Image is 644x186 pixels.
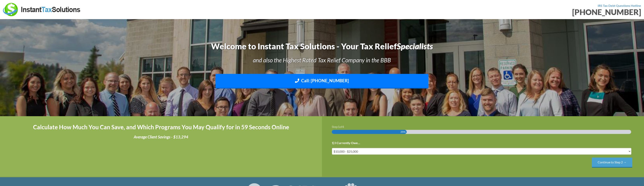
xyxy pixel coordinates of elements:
[338,125,340,128] span: 1
[10,122,312,132] h4: Calculate How Much You Can Save, and Which Programs You May Qualify for in 59 Seconds Online
[3,3,81,16] img: Instant Tax Solutions Logo
[397,41,433,51] i: Specialists
[400,130,406,134] span: 25%
[332,141,360,145] label: 1) I Currently Owe...
[134,135,188,139] i: Average Client Savings - $13,294
[62,56,582,64] h3: and also the Highest Rated Tax Relief Company in the BBB
[332,125,634,128] h3: Step of
[342,125,344,128] span: 4
[3,7,81,11] a: Instant Tax Solutions Logo
[592,158,632,167] input: Continue to Step 2 →
[62,41,582,52] h1: Welcome to Instant Tax Solutions - Your Tax Relief
[598,4,641,7] strong: IRS Tax Debt Questions Hotline
[216,74,428,89] a: Call: [PHONE_NUMBER]
[325,8,641,16] div: [PHONE_NUMBER]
